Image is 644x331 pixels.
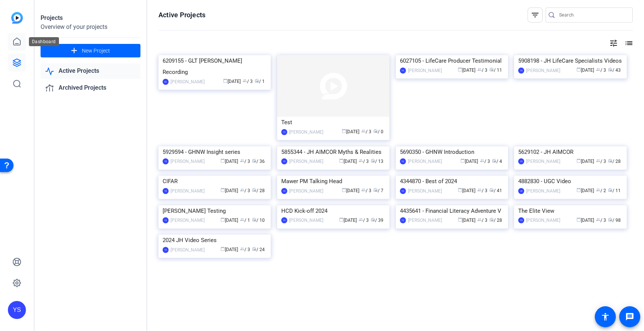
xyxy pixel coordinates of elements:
span: [DATE] [220,247,238,252]
div: [PERSON_NAME] [170,158,205,165]
span: [DATE] [576,68,594,73]
div: CIFAR [163,176,267,187]
span: / 3 [361,129,371,134]
span: calendar_today [342,188,346,192]
div: 5855344 - JH AIMCOR Myths & Realities [281,146,385,158]
div: The Elite View [518,205,622,217]
div: 6209155 - GLT [PERSON_NAME] Recording [163,55,267,78]
a: Active Projects [41,63,140,79]
span: New Project [82,47,110,55]
span: / 3 [240,159,250,164]
span: / 98 [608,218,621,223]
span: calendar_today [220,217,225,222]
div: [PERSON_NAME] [289,158,323,165]
span: [DATE] [339,218,357,223]
span: [DATE] [220,188,238,193]
span: [DATE] [220,218,238,223]
span: / 11 [608,188,621,193]
span: / 3 [596,218,606,223]
span: / 7 [373,188,383,193]
span: radio [489,67,494,72]
span: / 43 [608,68,621,73]
span: / 3 [240,247,250,252]
span: / 2 [596,188,606,193]
span: calendar_today [576,188,581,192]
div: YS [281,188,287,194]
div: 5908198 - JH LifeCare Specialists Videos [518,55,622,66]
span: calendar_today [220,188,225,192]
span: calendar_today [460,158,465,163]
mat-icon: tune [609,39,618,48]
div: 4882830 - UGC Video [518,176,622,187]
span: [DATE] [460,159,478,164]
span: / 28 [252,188,265,193]
span: calendar_today [458,188,462,192]
input: Search [559,11,627,20]
span: calendar_today [339,158,344,163]
span: group [243,78,247,83]
span: / 1 [240,218,250,223]
span: group [596,188,600,192]
span: radio [489,217,494,222]
div: 4344870 - Best of 2024 [400,176,504,187]
span: group [240,158,244,163]
span: radio [252,158,256,163]
span: radio [608,158,612,163]
div: [PERSON_NAME] [526,67,560,74]
span: / 3 [240,188,250,193]
div: [PERSON_NAME] [289,217,323,224]
span: group [361,188,366,192]
div: 2024 JH Video Series [163,235,267,246]
span: calendar_today [576,158,581,163]
span: / 24 [252,247,265,252]
span: calendar_today [458,67,462,72]
div: 6027105 - LifeCare Producer Testimonial [400,55,504,66]
div: YS [8,301,26,319]
span: [DATE] [458,68,475,73]
div: [PERSON_NAME] [526,158,560,165]
span: radio [371,158,375,163]
span: calendar_today [342,129,346,133]
span: calendar_today [339,217,344,222]
div: [PERSON_NAME] [170,217,205,224]
span: calendar_today [458,217,462,222]
span: / 36 [252,159,265,164]
div: JH [518,188,524,194]
span: / 39 [371,218,383,223]
span: / 10 [252,218,265,223]
span: / 3 [596,68,606,73]
div: [PERSON_NAME] [170,187,205,195]
div: [PERSON_NAME] [408,187,442,195]
span: [DATE] [339,159,357,164]
mat-icon: filter_list [531,11,540,20]
span: radio [255,78,259,83]
div: [PERSON_NAME] [408,217,442,224]
div: Mawer PM Talking Head [281,176,385,187]
span: / 28 [489,218,502,223]
span: group [596,217,600,222]
div: [PERSON_NAME] [170,246,205,254]
span: / 3 [596,159,606,164]
img: blue-gradient.svg [11,12,23,24]
span: calendar_today [220,158,225,163]
span: group [477,217,482,222]
span: / 3 [480,159,490,164]
span: group [477,188,482,192]
mat-icon: message [625,312,634,321]
div: [PERSON_NAME] [526,217,560,224]
span: / 3 [477,68,487,73]
span: / 28 [608,159,621,164]
span: group [359,217,363,222]
span: [DATE] [458,188,475,193]
div: [PERSON_NAME] [289,187,323,195]
span: group [240,188,244,192]
span: [DATE] [576,188,594,193]
div: [PERSON_NAME] [526,187,560,195]
span: / 3 [359,218,369,223]
span: group [361,129,366,133]
div: YS [400,217,406,223]
span: / 1 [255,79,265,84]
div: 5929594 - GHNW Insight series [163,146,267,158]
div: YS [518,68,524,74]
span: [DATE] [220,159,238,164]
